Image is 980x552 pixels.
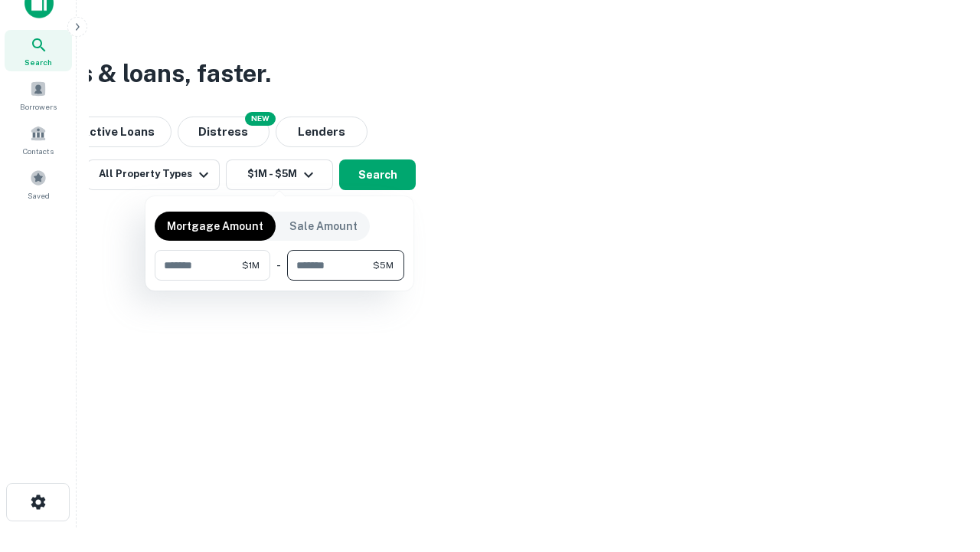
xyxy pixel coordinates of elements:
[289,218,358,235] p: Sale Amount
[903,429,980,503] iframe: Chat Widget
[373,258,394,272] span: $5M
[276,250,281,281] div: -
[242,258,260,272] span: $1M
[167,218,263,235] p: Mortgage Amount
